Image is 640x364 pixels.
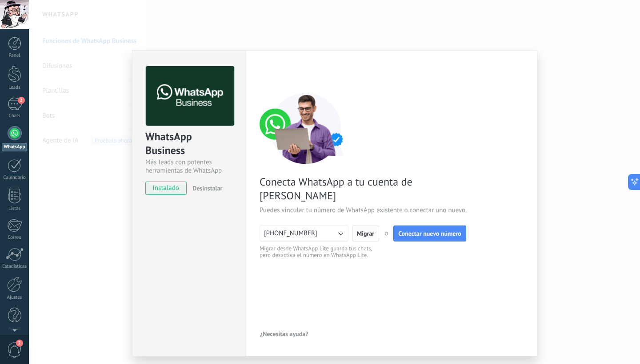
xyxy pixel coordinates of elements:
div: Chats [2,113,28,119]
div: Más leads con potentes herramientas de WhatsApp [145,158,233,175]
div: Estadísticas [2,264,28,269]
span: o [384,229,388,238]
button: ¿Necesitas ayuda? [260,327,309,340]
span: instalado [146,182,186,195]
span: Migrar desde WhatsApp Lite guarda tus chats, pero desactiva el número en WhatsApp Lite. [260,245,383,258]
span: Migrar [357,230,374,237]
div: WhatsApp Business [145,130,233,158]
span: Puedes vincular tu número de WhatsApp existente o conectar uno nuevo. [260,206,467,215]
div: Correo [2,235,28,241]
span: Conecta WhatsApp a tu cuenta de [PERSON_NAME] [260,175,471,202]
span: Conectar nuevo número [398,230,461,237]
button: [PHONE_NUMBER] [260,226,348,241]
span: Desinstalar [192,184,222,192]
span: 2 [16,340,23,347]
button: Conectar nuevo número [393,226,466,241]
div: Ajustes [2,295,28,301]
button: Desinstalar [189,182,222,195]
button: Migrar [352,226,379,241]
span: 2 [18,97,25,104]
img: logo_main.png [146,66,234,126]
div: Calendario [2,175,28,181]
img: connect number [260,93,353,164]
span: [PHONE_NUMBER] [264,229,317,238]
div: Leads [2,85,28,91]
div: Listas [2,206,28,212]
div: Panel [2,53,28,59]
span: ¿Necesitas ayuda? [260,331,308,337]
div: WhatsApp [2,143,27,151]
